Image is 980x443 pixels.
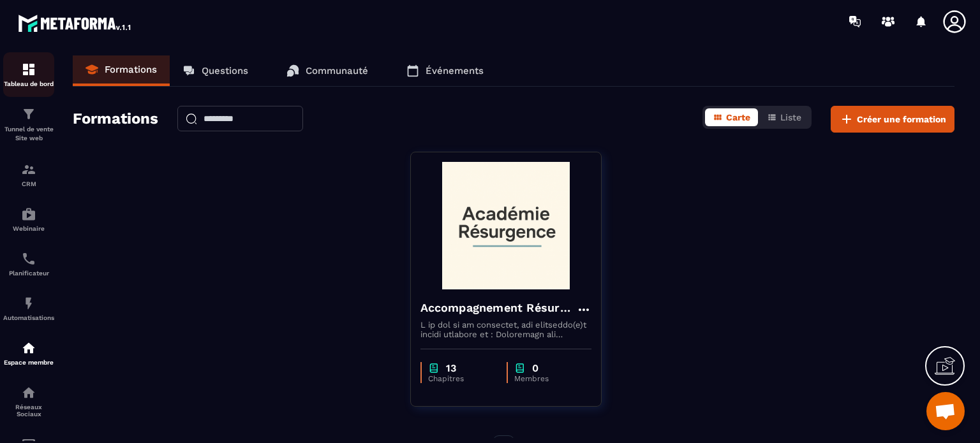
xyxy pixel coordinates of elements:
[21,106,36,122] img: formation
[3,97,54,152] a: formationformationTunnel de vente Site web
[170,55,261,86] a: Questions
[202,65,248,76] p: Questions
[428,362,440,374] img: chapter
[446,362,456,374] p: 13
[3,359,54,366] p: Espace membre
[926,392,965,430] div: Ouvrir le chat
[3,314,54,321] p: Automatisations
[21,207,36,222] img: automations
[21,62,36,77] img: formation
[3,225,54,232] p: Webinaire
[21,251,36,266] img: scheduler
[759,108,809,126] button: Liste
[780,112,801,122] span: Liste
[306,65,368,76] p: Communauté
[410,152,618,423] a: formation-backgroundAccompagnement Résurgence "6 mois pour sortir du burn-out et retrouver forces...
[831,106,954,133] button: Créer une formation
[3,180,54,187] p: CRM
[274,55,381,86] a: Communauté
[73,106,158,133] h2: Formations
[420,320,591,339] p: L ip dol si am consectet, adi elitseddo(e)t incidi utlabore et : Doloremagn ali enimadmini veniam...
[3,331,54,375] a: automationsautomationsEspace membre
[394,55,496,86] a: Événements
[726,112,750,122] span: Carte
[426,65,484,76] p: Événements
[73,55,170,86] a: Formations
[3,197,54,242] a: automationsautomationsWebinaire
[3,242,54,286] a: schedulerschedulerPlanificateur
[3,152,54,197] a: formationformationCRM
[3,52,54,97] a: formationformationTableau de bord
[532,362,538,374] p: 0
[420,162,591,289] img: formation-background
[3,375,54,427] a: social-networksocial-networkRéseaux Sociaux
[420,299,576,317] h4: Accompagnement Résurgence "6 mois pour sortir du burn-out et retrouver forces et équilibre"
[18,11,133,34] img: logo
[105,64,157,75] p: Formations
[428,374,494,383] p: Chapitres
[705,108,758,126] button: Carte
[3,286,54,331] a: automationsautomationsAutomatisations
[3,403,54,418] p: Réseaux Sociaux
[857,113,946,126] span: Créer une formation
[3,125,54,143] p: Tunnel de vente Site web
[21,162,36,177] img: formation
[514,374,579,383] p: Membres
[514,362,526,374] img: chapter
[21,385,36,400] img: social-network
[3,80,54,87] p: Tableau de bord
[3,270,54,277] p: Planificateur
[21,340,36,356] img: automations
[21,296,36,311] img: automations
